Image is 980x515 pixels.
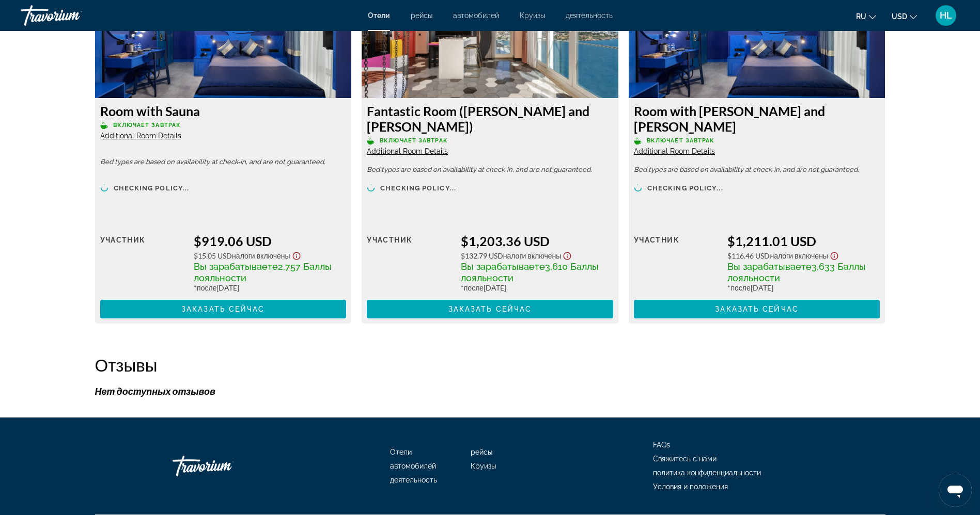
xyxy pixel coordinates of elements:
span: ru [856,12,866,21]
div: * [DATE] [194,283,346,292]
span: $116.46 USD [727,251,770,260]
span: Заказать сейчас [715,305,799,313]
h3: Room with Sauna [100,103,347,119]
a: деятельность [566,11,613,20]
a: Отели [368,11,390,20]
iframe: Кнопка для запуску вікна повідомлень [939,474,972,507]
span: Additional Room Details [100,132,181,140]
span: Additional Room Details [367,147,448,155]
div: участник [634,233,720,292]
button: Show Taxes and Fees disclaimer [828,249,841,261]
div: $1,211.01 USD [727,233,880,249]
span: Checking policy... [647,185,723,191]
a: автомобилей [390,462,436,470]
span: Налоги включены [503,251,562,260]
span: HL [940,10,952,21]
a: деятельность [390,476,437,484]
div: * [DATE] [727,283,880,292]
h3: Fantastic Room ([PERSON_NAME] and [PERSON_NAME]) [367,103,613,134]
span: Вы зарабатываете [461,261,545,272]
span: Заказать сейчас [181,305,265,313]
p: Bed types are based on availability at check-in, and are not guaranteed. [367,166,613,173]
span: Включает завтрак [647,137,715,144]
a: Отели [390,448,412,456]
span: USD [892,12,907,21]
span: Checking policy... [114,185,190,191]
span: Вы зарабатываете [194,261,278,272]
a: FAQs [653,441,670,449]
span: Checking policy... [380,185,456,191]
a: рейсы [471,448,492,456]
h3: Room with [PERSON_NAME] and [PERSON_NAME] [634,103,880,134]
span: 3,610 Баллы лояльности [461,261,599,283]
span: Включает завтрак [380,137,448,144]
a: рейсы [411,11,432,20]
button: Заказать сейчас [100,300,347,318]
button: User Menu [932,5,959,26]
span: $132.79 USD [461,251,503,260]
h2: Отзывы [95,355,885,375]
a: Круизы [520,11,545,20]
span: $15.05 USD [194,251,232,260]
button: Заказать сейчас [367,300,613,318]
span: после [730,283,750,292]
button: Change currency [892,9,917,24]
p: Bed types are based on availability at check-in, and are not guaranteed. [100,158,347,166]
a: политика конфиденциальности [653,469,761,477]
span: Налоги включены [232,251,290,260]
div: * [DATE] [461,283,613,292]
div: участник [100,233,186,292]
a: Условия и положения [653,482,728,491]
button: Show Taxes and Fees disclaimer [290,249,303,261]
span: 2,757 Баллы лояльности [194,261,332,283]
p: Нет доступных отзывов [95,385,885,397]
a: Travorium [21,2,124,29]
div: $1,203.36 USD [461,233,613,249]
div: $919.06 USD [194,233,346,249]
span: Additional Room Details [634,147,715,155]
a: Go Home [173,450,276,481]
span: Налоги включены [770,251,828,260]
div: участник [367,233,453,292]
button: Change language [856,9,876,24]
button: Show Taxes and Fees disclaimer [561,249,573,261]
span: Включает завтрак [113,122,181,128]
span: Вы зарабатываете [727,261,812,272]
a: Круизы [471,462,496,470]
span: Заказать сейчас [448,305,532,313]
span: после [464,283,484,292]
button: Заказать сейчас [634,300,880,318]
p: Bed types are based on availability at check-in, and are not guaranteed. [634,166,880,173]
a: автомобилей [453,11,499,20]
a: Свяжитесь с нами [653,455,717,463]
span: после [197,283,216,292]
span: 3,633 Баллы лояльности [727,261,866,283]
